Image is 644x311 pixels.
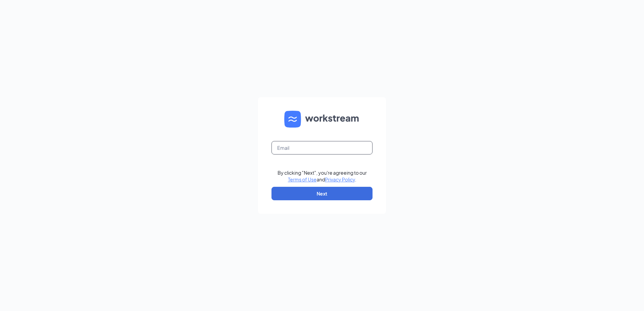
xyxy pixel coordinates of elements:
[284,111,360,128] img: WS logo and Workstream text
[288,176,317,182] a: Terms of Use
[271,141,373,154] input: Email
[271,187,373,200] button: Next
[325,176,355,182] a: Privacy Policy
[278,169,367,183] div: By clicking "Next", you're agreeing to our and .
